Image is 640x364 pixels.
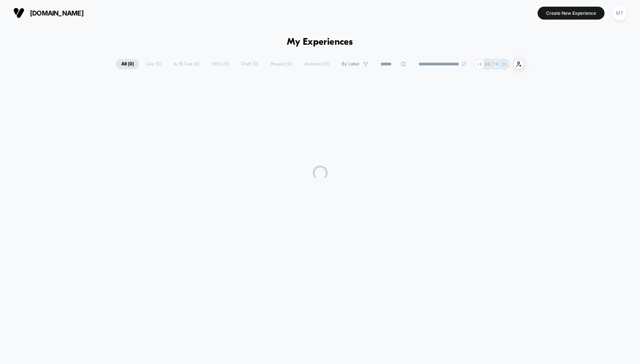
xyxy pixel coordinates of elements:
img: end [462,62,466,66]
div: + 8 [474,59,485,69]
button: Create New Experience [538,7,605,20]
p: BB [485,61,491,67]
span: All ( 0 ) [116,59,139,69]
button: [DOMAIN_NAME] [11,7,86,19]
span: By Label [342,61,359,67]
button: MT [610,6,629,21]
h1: My Experiences [287,37,353,48]
p: CI [502,61,506,67]
span: [DOMAIN_NAME] [30,9,84,17]
div: MT [612,6,627,20]
p: TR [493,61,499,67]
img: Visually logo [13,7,24,18]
